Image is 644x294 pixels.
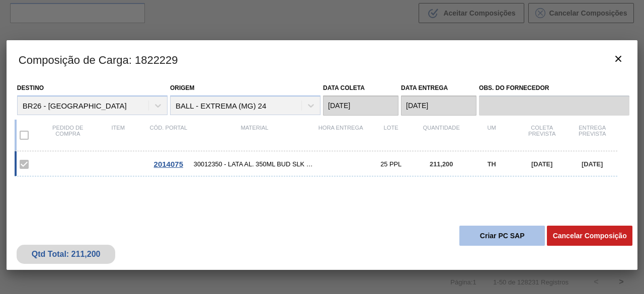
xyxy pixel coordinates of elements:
h3: Composição de Carga : 1822229 [7,40,637,78]
div: 25 PPL [366,160,416,168]
div: Item [93,125,143,146]
label: Data coleta [323,84,365,91]
span: 30012350 - LATA AL. 350ML BUD SLK 429 [194,160,315,168]
span: [DATE] [582,160,603,168]
div: Coleta Prevista [517,125,567,146]
div: UM [466,125,517,146]
div: Quantidade [416,125,466,146]
label: Data entrega [401,84,448,91]
label: Destino [17,84,44,91]
div: Hora Entrega [315,125,366,146]
div: Ir para o Pedido [143,160,194,168]
div: Material [194,125,315,146]
span: 2014075 [154,160,183,168]
button: Cancelar Composição [547,226,632,246]
div: Qtd Total: 211,200 [24,250,108,259]
div: Pedido de compra [43,125,93,146]
span: 211,200 [430,160,453,168]
label: Obs. do Fornecedor [479,81,629,95]
div: Entrega Prevista [567,125,617,146]
span: TH [488,160,496,168]
div: Lote [366,125,416,146]
label: Origem [170,84,195,91]
input: dd/mm/yyyy [323,95,398,116]
span: [DATE] [531,160,552,168]
input: dd/mm/yyyy [401,95,476,116]
button: Criar PC SAP [459,226,545,246]
div: Cód. Portal [143,125,194,146]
